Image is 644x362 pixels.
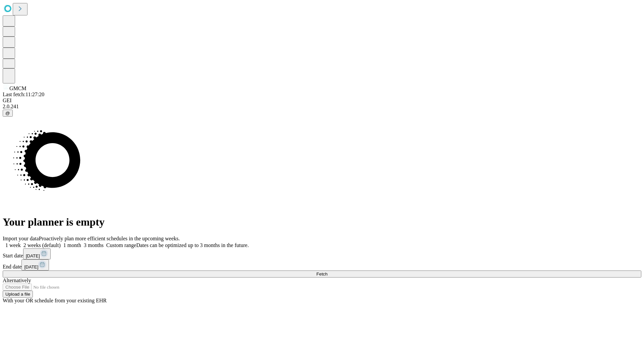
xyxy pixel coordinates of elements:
[3,298,107,303] span: With your OR schedule from your existing EHR
[3,278,31,283] span: Alternatively
[3,291,33,298] button: Upload a file
[3,92,44,97] span: Last fetch: 11:27:20
[3,236,39,241] span: Import your data
[39,236,180,241] span: Proactively plan more efficient schedules in the upcoming weeks.
[3,110,13,117] button: @
[5,242,21,248] span: 1 week
[24,264,38,269] span: [DATE]
[23,248,51,259] button: [DATE]
[3,98,641,104] div: GEI
[23,242,61,248] span: 2 weeks (default)
[84,242,104,248] span: 3 months
[26,253,40,258] span: [DATE]
[21,259,49,270] button: [DATE]
[3,259,641,270] div: End date
[9,85,26,91] span: GMCM
[106,242,136,248] span: Custom range
[63,242,81,248] span: 1 month
[3,270,641,278] button: Fetch
[3,104,641,110] div: 2.0.241
[3,248,641,259] div: Start date
[3,216,641,228] h1: Your planner is empty
[5,111,10,116] span: @
[136,242,249,248] span: Dates can be optimized up to 3 months in the future.
[316,271,327,277] span: Fetch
